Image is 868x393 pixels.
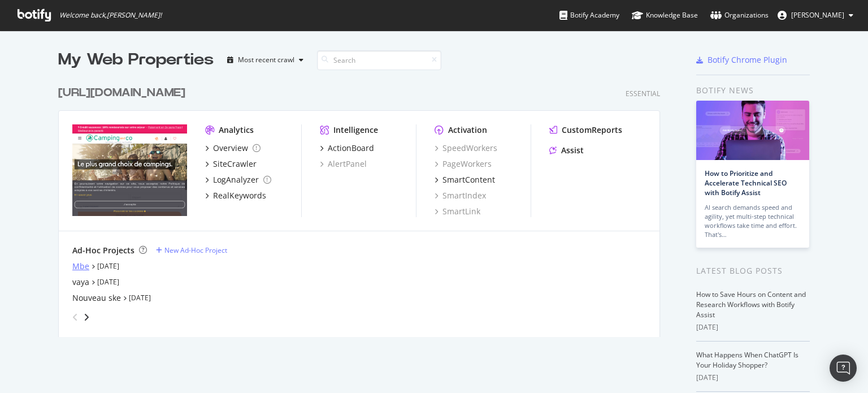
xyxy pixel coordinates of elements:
[328,142,374,154] div: ActionBoard
[435,142,497,154] a: SpeedWorkers
[435,174,495,185] a: SmartContent
[696,84,810,97] div: Botify news
[562,124,622,136] div: CustomReports
[710,10,769,21] div: Organizations
[58,85,190,101] a: [URL][DOMAIN_NAME]
[205,190,266,201] a: RealKeywords
[549,145,584,156] a: Assist
[68,308,83,326] div: angle-left
[58,71,669,337] div: grid
[830,355,857,382] div: Open Intercom Messenger
[72,124,187,216] img: fr.camping-and-co.com
[72,277,89,288] a: vaya
[97,261,119,271] a: [DATE]
[205,158,257,170] a: SiteCrawler
[791,10,844,20] span: frédéric kinzi
[83,312,90,323] div: angle-right
[205,174,271,185] a: LogAnalyzer
[435,158,492,170] a: PageWorkers
[696,265,810,277] div: Latest Blog Posts
[442,174,495,185] div: SmartContent
[561,145,584,156] div: Assist
[696,101,809,160] img: How to Prioritize and Accelerate Technical SEO with Botify Assist
[705,169,787,197] a: How to Prioritize and Accelerate Technical SEO with Botify Assist
[72,245,134,256] div: Ad-Hoc Projects
[435,206,480,217] a: SmartLink
[632,10,698,21] div: Knowledge Base
[59,11,162,20] span: Welcome back, [PERSON_NAME] !
[626,89,660,98] div: Essential
[223,51,308,69] button: Most recent crawl
[708,54,787,66] div: Botify Chrome Plugin
[129,293,151,303] a: [DATE]
[705,203,801,239] div: AI search demands speed and agility, yet multi-step technical workflows take time and effort. Tha...
[213,174,259,185] div: LogAnalyzer
[320,158,367,170] a: AlertPanel
[58,85,185,101] div: [URL][DOMAIN_NAME]
[448,124,487,136] div: Activation
[696,373,810,383] div: [DATE]
[317,50,441,70] input: Search
[238,57,294,63] div: Most recent crawl
[696,350,798,370] a: What Happens When ChatGPT Is Your Holiday Shopper?
[333,124,378,136] div: Intelligence
[58,49,214,71] div: My Web Properties
[205,142,261,154] a: Overview
[72,261,89,272] a: Mbe
[97,277,119,287] a: [DATE]
[213,158,257,170] div: SiteCrawler
[213,142,248,154] div: Overview
[72,292,121,304] a: Nouveau ske
[435,190,486,201] a: SmartIndex
[696,322,810,332] div: [DATE]
[219,124,254,136] div: Analytics
[769,6,862,24] button: [PERSON_NAME]
[164,245,227,255] div: New Ad-Hoc Project
[213,190,266,201] div: RealKeywords
[696,54,787,66] a: Botify Chrome Plugin
[156,245,227,255] a: New Ad-Hoc Project
[549,124,622,136] a: CustomReports
[696,290,806,319] a: How to Save Hours on Content and Research Workflows with Botify Assist
[559,10,619,21] div: Botify Academy
[320,142,374,154] a: ActionBoard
